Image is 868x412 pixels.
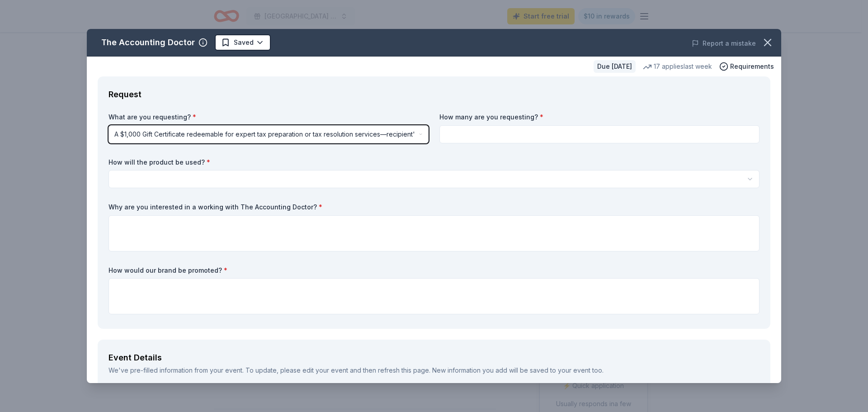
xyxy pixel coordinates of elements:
div: Request [108,87,759,102]
div: The Accounting Doctor [101,35,195,50]
label: How many are you requesting? [439,113,759,122]
div: Event Details [108,350,759,365]
label: How would our brand be promoted? [108,266,759,275]
span: Requirements [730,61,774,72]
div: We've pre-filled information from your event. To update, please edit your event and then refresh ... [108,365,759,376]
button: Report a mistake [692,38,756,49]
span: Saved [234,37,254,48]
label: What are you requesting? [108,113,429,122]
label: How will the product be used? [108,158,759,167]
button: Requirements [719,61,774,72]
button: Saved [215,34,271,51]
label: Why are you interested in a working with The Accounting Doctor? [108,203,759,212]
div: 17 applies last week [643,61,712,72]
div: Due [DATE] [594,60,636,73]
